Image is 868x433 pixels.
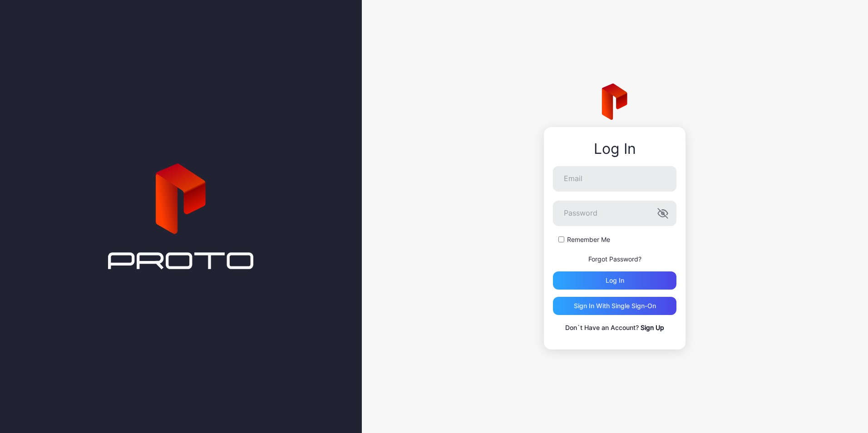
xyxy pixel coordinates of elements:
[553,297,676,315] button: Sign in With Single Sign-On
[567,235,610,244] label: Remember Me
[553,141,676,157] div: Log In
[553,166,676,192] input: Email
[606,277,624,284] div: Log in
[641,324,664,331] a: Sign Up
[553,201,676,226] input: Password
[588,255,641,263] a: Forgot Password?
[657,208,668,219] button: Password
[574,302,656,310] div: Sign in With Single Sign-On
[553,322,676,333] p: Don`t Have an Account?
[553,271,676,290] button: Log in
